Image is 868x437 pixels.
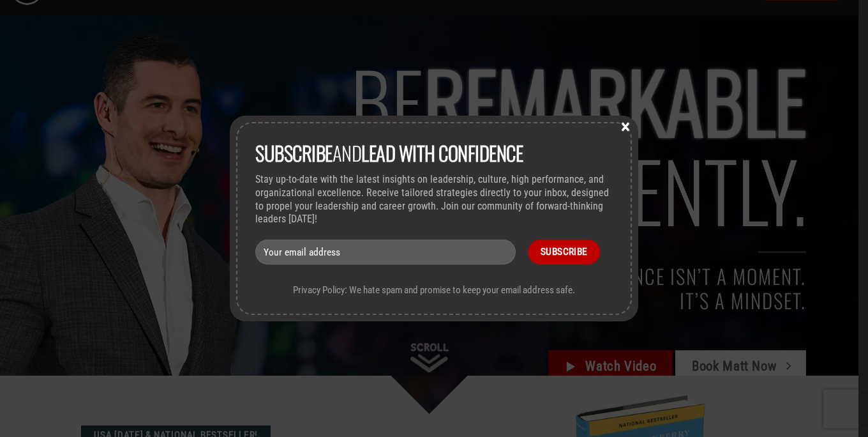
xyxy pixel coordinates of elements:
button: Close [616,120,635,132]
span: and [255,138,523,167]
input: Subscribe [528,240,600,264]
input: Your email address [255,240,516,264]
strong: lead with Confidence [361,138,523,167]
strong: Subscribe [255,138,333,167]
p: Privacy Policy: We hate spam and promise to keep your email address safe. [255,284,613,296]
p: Stay up-to-date with the latest insights on leadership, culture, high performance, and organizati... [255,173,613,226]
